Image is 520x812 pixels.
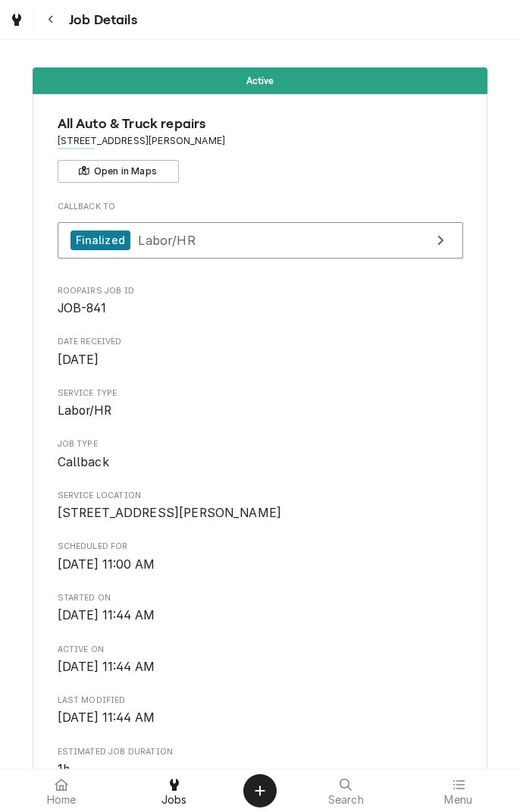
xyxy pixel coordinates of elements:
button: Create Object [243,774,277,807]
div: Finalized [70,230,130,251]
span: Home [47,794,77,806]
a: Search [290,773,402,809]
span: Job Type [58,453,463,472]
span: [DATE] 11:00 AM [58,557,155,572]
span: Address [58,134,463,148]
span: Scheduled For [58,541,463,553]
span: Service Type [58,387,463,400]
span: Active On [58,658,463,676]
span: Service Type [58,402,463,420]
span: Labor/HR [138,232,195,247]
div: Client Information [58,114,463,183]
div: Service Location [58,490,463,522]
a: Home [6,773,117,809]
div: Status [33,67,487,94]
div: Service Type [58,387,463,420]
span: [DATE] 11:44 AM [58,608,155,622]
div: Scheduled For [58,541,463,573]
span: Started On [58,607,463,625]
div: Last Modified [58,694,463,727]
span: Name [58,114,463,134]
span: [DATE] [58,353,99,367]
a: View Job [58,222,463,259]
span: Service Location [58,490,463,502]
span: Estimated Job Duration [58,746,463,758]
a: Menu [403,773,515,809]
div: Active On [58,644,463,676]
span: Estimated Job Duration [58,760,463,779]
span: JOB-841 [58,301,107,315]
button: Navigate back [37,6,64,33]
span: Active [246,76,274,86]
span: Service Location [58,504,463,522]
span: Job Details [64,10,137,30]
span: Date Received [58,336,463,348]
span: Labor/HR [58,403,111,418]
span: Date Received [58,351,463,369]
a: Go to Jobs [3,6,30,33]
span: Job Type [58,438,463,450]
div: Date Received [58,336,463,368]
div: Started On [58,592,463,625]
div: Roopairs Job ID [58,285,463,318]
span: [DATE] 11:44 AM [58,660,155,674]
span: 1h [58,762,70,776]
span: Roopairs Job ID [58,299,463,318]
span: [STREET_ADDRESS][PERSON_NAME] [58,506,282,520]
span: Started On [58,592,463,604]
span: [DATE] 11:44 AM [58,710,155,725]
span: Last Modified [58,694,463,707]
span: Scheduled For [58,556,463,574]
div: Job Type [58,438,463,471]
span: Search [328,794,364,806]
a: Jobs [119,773,230,809]
span: Roopairs Job ID [58,285,463,297]
span: Active On [58,644,463,656]
span: Callback [58,455,109,469]
span: Jobs [161,794,187,806]
span: Menu [444,794,472,806]
span: Last Modified [58,709,463,727]
span: Callback To [58,201,463,213]
button: Open in Maps [58,160,179,183]
div: Callback To [58,201,463,266]
div: Estimated Job Duration [58,746,463,779]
